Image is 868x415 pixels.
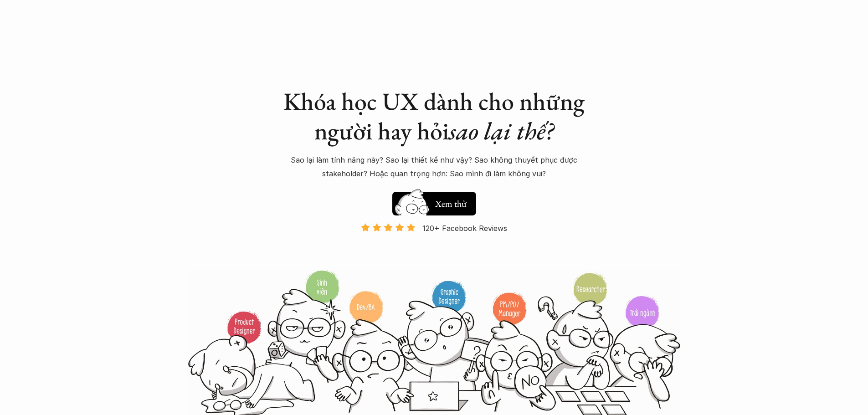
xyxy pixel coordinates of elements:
[275,153,594,181] p: Sao lại làm tính năng này? Sao lại thiết kế như vậy? Sao không thuyết phục được stakeholder? Hoặc...
[435,197,467,210] h5: Xem thử
[422,221,507,235] p: 120+ Facebook Reviews
[275,87,594,146] h1: Khóa học UX dành cho những người hay hỏi
[392,187,476,215] a: Xem thử
[353,223,515,269] a: 120+ Facebook Reviews
[449,115,554,147] em: sao lại thế?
